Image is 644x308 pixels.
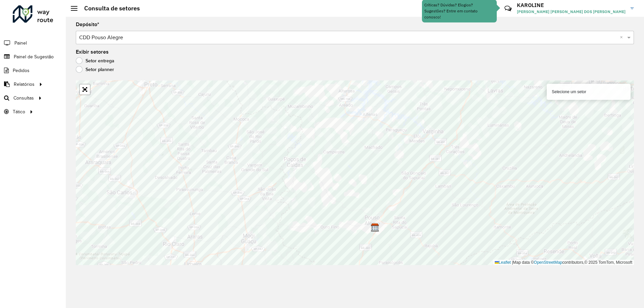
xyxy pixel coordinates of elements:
span: [PERSON_NAME] [PERSON_NAME] DOS [PERSON_NAME] [517,9,626,15]
span: Tático [13,108,25,115]
h3: KAROLINE [517,2,626,8]
a: OpenStreetMap [534,260,562,265]
label: Setor entrega [76,57,114,64]
span: Relatórios [14,81,35,88]
span: Painel [14,40,27,47]
a: Leaflet [495,260,511,265]
span: Pedidos [13,67,30,74]
h2: Consulta de setores [77,5,140,12]
a: Abrir mapa em tela cheia [80,84,90,95]
a: Contato Rápido [501,1,515,16]
span: Consultas [13,95,34,102]
label: Setor planner [76,66,114,73]
label: Exibir setores [76,48,109,56]
span: | [512,260,513,265]
span: Painel de Sugestão [14,53,54,60]
div: Map data © contributors,© 2025 TomTom, Microsoft [493,260,634,265]
span: Clear all [620,34,626,42]
label: Depósito [76,20,99,28]
div: Selecione um setor [547,84,631,100]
